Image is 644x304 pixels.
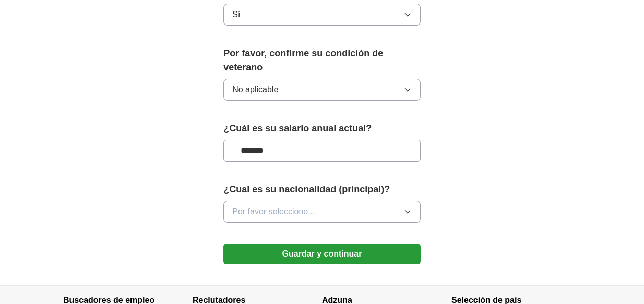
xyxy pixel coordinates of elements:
[223,123,372,133] font: ¿Cuál es su salario anual actual?
[223,48,383,72] font: Por favor, confirme su condición de veterano
[232,207,315,216] font: Por favor seleccione...
[232,10,240,19] font: Sí
[282,249,362,258] font: Guardar y continuar
[223,184,390,194] font: ¿Cual es su nacionalidad (principal)?
[223,4,421,26] button: Sí
[223,79,421,101] button: No aplicable
[223,201,421,223] button: Por favor seleccione...
[232,85,278,94] font: No aplicable
[223,244,421,264] button: Guardar y continuar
